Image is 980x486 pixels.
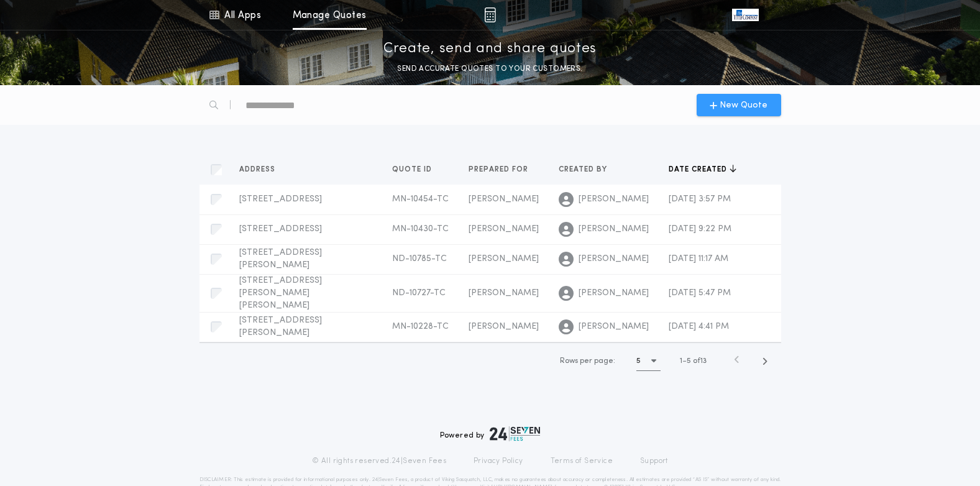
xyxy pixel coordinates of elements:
[636,355,641,367] h1: 5
[239,163,285,176] button: Address
[559,163,616,176] button: Created by
[392,254,447,264] span: ND-10785-TC
[636,351,661,371] button: 5
[669,224,731,234] span: [DATE] 9:22 PM
[579,193,649,206] span: [PERSON_NAME]
[720,99,767,112] span: New Quote
[239,248,322,270] span: [STREET_ADDRESS][PERSON_NAME]
[669,322,729,331] span: [DATE] 4:41 PM
[560,357,615,365] span: Rows per page:
[469,224,539,234] span: [PERSON_NAME]
[239,224,322,234] span: [STREET_ADDRESS]
[392,163,441,176] button: Quote ID
[551,456,613,466] a: Terms of Service
[669,163,736,176] button: Date created
[697,94,781,116] button: New Quote
[484,7,496,22] img: img
[392,165,434,175] span: Quote ID
[687,357,691,365] span: 5
[469,195,539,204] span: [PERSON_NAME]
[239,316,322,337] span: [STREET_ADDRESS][PERSON_NAME]
[239,195,322,204] span: [STREET_ADDRESS]
[469,288,539,298] span: [PERSON_NAME]
[397,63,582,75] p: SEND ACCURATE QUOTES TO YOUR CUSTOMERS.
[559,165,610,175] span: Created by
[669,288,731,298] span: [DATE] 5:47 PM
[392,224,449,234] span: MN-10430-TC
[669,254,728,264] span: [DATE] 11:17 AM
[392,195,449,204] span: MN-10454-TC
[693,355,707,367] span: of 13
[579,223,649,236] span: [PERSON_NAME]
[579,253,649,265] span: [PERSON_NAME]
[474,456,523,466] a: Privacy Policy
[239,276,322,310] span: [STREET_ADDRESS][PERSON_NAME][PERSON_NAME]
[579,287,649,300] span: [PERSON_NAME]
[469,165,531,175] span: Prepared for
[440,426,541,441] div: Powered by
[312,456,446,466] p: © All rights reserved. 24|Seven Fees
[392,322,449,331] span: MN-10228-TC
[392,288,446,298] span: ND-10727-TC
[239,165,278,175] span: Address
[490,426,541,441] img: logo
[732,9,758,21] img: vs-icon
[383,39,597,59] p: Create, send and share quotes
[469,254,539,264] span: [PERSON_NAME]
[669,195,731,204] span: [DATE] 3:57 PM
[469,322,539,331] span: [PERSON_NAME]
[640,456,668,466] a: Support
[579,321,649,333] span: [PERSON_NAME]
[680,357,682,365] span: 1
[669,165,730,175] span: Date created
